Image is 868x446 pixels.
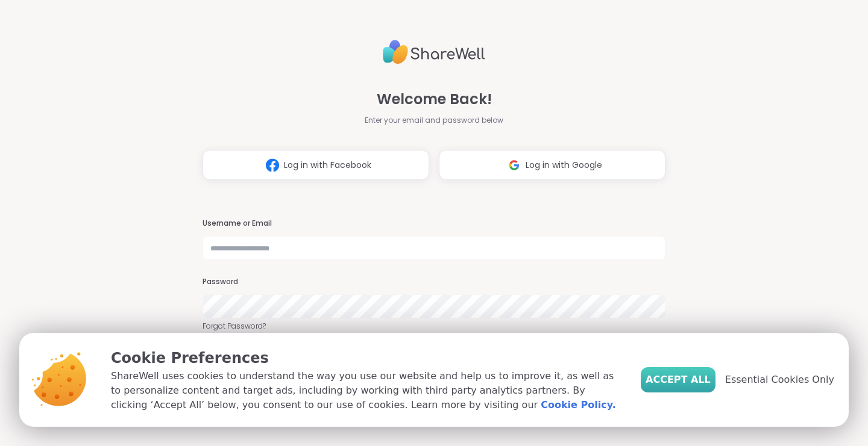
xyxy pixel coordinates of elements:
[377,88,492,110] span: Welcome Back!
[365,115,503,126] span: Enter your email and password below
[203,277,665,287] h3: Password
[383,35,485,69] img: ShareWell Logo
[541,398,615,412] a: Cookie Policy.
[261,154,284,176] img: ShareWell Logomark
[646,373,711,387] span: Accept All
[284,159,371,172] span: Log in with Facebook
[526,159,602,172] span: Log in with Google
[203,321,665,332] a: Forgot Password?
[111,369,621,412] p: ShareWell uses cookies to understand the way you use our website and help us to improve it, as we...
[111,347,621,369] p: Cookie Preferences
[641,367,715,392] button: Accept All
[203,150,429,180] button: Log in with Facebook
[203,218,665,229] h3: Username or Email
[503,154,526,176] img: ShareWell Logomark
[725,373,834,387] span: Essential Cookies Only
[439,150,665,180] button: Log in with Google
